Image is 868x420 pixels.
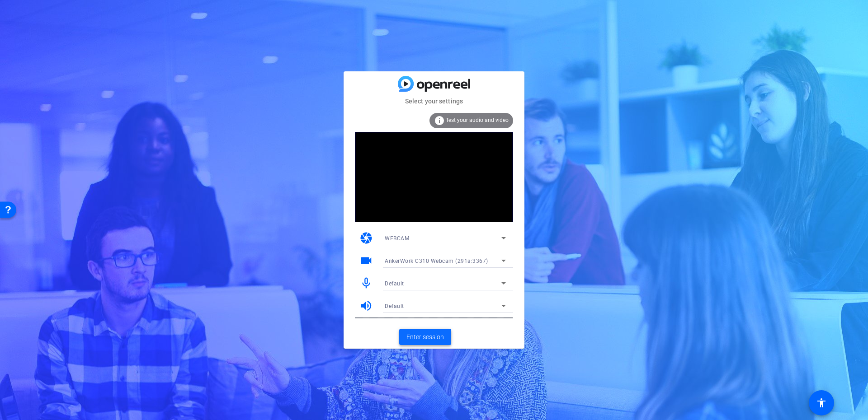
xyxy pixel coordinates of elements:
[385,235,409,242] span: WEBCAM
[385,280,404,287] span: Default
[816,397,827,408] mat-icon: accessibility
[446,117,509,123] span: Test your audio and video
[344,96,524,106] mat-card-subtitle: Select your settings
[359,276,373,290] mat-icon: mic_none
[406,332,444,342] span: Enter session
[398,76,470,92] img: blue-gradient.svg
[434,115,445,126] mat-icon: info
[385,258,488,264] span: AnkerWork C310 Webcam (291a:3367)
[359,231,373,245] mat-icon: camera
[399,329,451,345] button: Enter session
[359,254,373,267] mat-icon: videocam
[385,303,404,309] span: Default
[359,299,373,313] mat-icon: volume_up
